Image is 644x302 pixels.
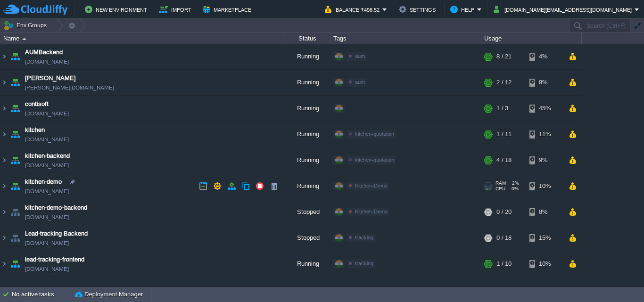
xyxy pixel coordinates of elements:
button: Deployment Manager [75,290,143,299]
div: 0 / 18 [496,225,512,251]
img: AMDAwAAAACH5BAEAAAAALAAAAAABAAEAAAICRAEAOw== [0,147,8,173]
a: [DOMAIN_NAME] [25,212,69,222]
a: kitchen-backend [25,151,70,161]
div: 8 / 21 [496,44,512,69]
iframe: chat widget [604,264,635,293]
div: 1 / 10 [496,251,512,277]
img: AMDAwAAAACH5BAEAAAAALAAAAAABAAEAAAICRAEAOw== [22,38,26,40]
div: 9% [529,147,560,173]
div: Running [283,70,330,95]
img: AMDAwAAAACH5BAEAAAAALAAAAAABAAEAAAICRAEAOw== [8,147,22,173]
img: AMDAwAAAACH5BAEAAAAALAAAAAABAAEAAAICRAEAOw== [0,122,8,147]
button: Balance ₹498.52 [325,4,382,15]
a: [DOMAIN_NAME] [25,109,69,118]
div: Running [283,122,330,147]
span: Kitchen-Demo [355,209,388,214]
div: Stopped [283,225,330,251]
img: AMDAwAAAACH5BAEAAAAALAAAAAABAAEAAAICRAEAOw== [8,122,22,147]
div: Running [283,173,330,199]
div: 10% [529,251,560,277]
img: AMDAwAAAACH5BAEAAAAALAAAAAABAAEAAAICRAEAOw== [8,70,22,95]
img: AMDAwAAAACH5BAEAAAAALAAAAAABAAEAAAICRAEAOw== [0,251,8,277]
span: kitchen-quotation [355,157,394,163]
span: kitchen-quotation [355,131,394,137]
a: lead-tracking-frontend [25,255,84,264]
div: Running [283,96,330,121]
a: AUMBackend [25,48,63,57]
a: kitchen-demo [25,177,62,187]
div: Tags [331,33,481,44]
span: CPU [495,186,505,192]
img: AMDAwAAAACH5BAEAAAAALAAAAAABAAEAAAICRAEAOw== [0,44,8,69]
a: contisoft [25,99,49,109]
img: AMDAwAAAACH5BAEAAAAALAAAAAABAAEAAAICRAEAOw== [0,199,8,225]
div: No active tasks [12,287,71,302]
div: Running [283,44,330,69]
img: AMDAwAAAACH5BAEAAAAALAAAAAABAAEAAAICRAEAOw== [8,251,22,277]
img: AMDAwAAAACH5BAEAAAAALAAAAAABAAEAAAICRAEAOw== [8,173,22,199]
img: CloudJiffy [3,4,67,16]
span: tracking [355,235,373,240]
img: AMDAwAAAACH5BAEAAAAALAAAAAABAAEAAAICRAEAOw== [8,96,22,121]
a: [DOMAIN_NAME] [25,264,69,274]
a: [DOMAIN_NAME] [25,57,69,66]
div: 1 / 3 [496,96,508,121]
div: 11% [529,122,560,147]
a: [DOMAIN_NAME] [25,135,69,144]
div: Running [283,251,330,277]
span: Kitchen-Demo [355,183,388,188]
a: [DOMAIN_NAME] [25,161,69,170]
div: 2 / 12 [496,70,512,95]
div: 8% [529,199,560,225]
div: 10% [529,173,560,199]
img: AMDAwAAAACH5BAEAAAAALAAAAAABAAEAAAICRAEAOw== [8,44,22,69]
div: 4 / 18 [496,147,512,173]
span: RAM [495,180,506,186]
button: Env Groups [3,19,50,32]
a: [PERSON_NAME][DOMAIN_NAME] [25,83,114,92]
span: 0% [509,186,519,192]
div: 15% [529,225,560,251]
button: [DOMAIN_NAME][EMAIL_ADDRESS][DOMAIN_NAME] [494,4,635,15]
button: Help [450,4,477,15]
button: New Environment [85,4,150,15]
div: Stopped [283,199,330,225]
div: Usage [482,33,581,44]
div: Status [284,33,330,44]
button: Marketplace [203,4,254,15]
a: [PERSON_NAME] [25,73,76,83]
div: 1 / 11 [496,122,512,147]
div: Running [283,147,330,173]
a: [DOMAIN_NAME] [25,187,69,196]
a: Lead-tracking Backend [25,229,88,238]
div: 4% [529,44,560,69]
span: aum [355,79,365,85]
img: AMDAwAAAACH5BAEAAAAALAAAAAABAAEAAAICRAEAOw== [0,70,8,95]
div: 8% [529,70,560,95]
div: 45% [529,96,560,121]
a: kitchen-demo-backend [25,203,87,212]
span: 2% [510,180,519,186]
a: [DOMAIN_NAME] [25,238,69,248]
img: AMDAwAAAACH5BAEAAAAALAAAAAABAAEAAAICRAEAOw== [8,199,22,225]
span: aum [355,53,365,59]
div: 0 / 20 [496,199,512,225]
button: Settings [399,4,438,15]
img: AMDAwAAAACH5BAEAAAAALAAAAAABAAEAAAICRAEAOw== [8,225,22,251]
img: AMDAwAAAACH5BAEAAAAALAAAAAABAAEAAAICRAEAOw== [0,96,8,121]
button: Import [159,4,194,15]
span: tracking [355,261,373,266]
a: kitchen [25,125,45,135]
div: Name [1,33,283,44]
img: AMDAwAAAACH5BAEAAAAALAAAAAABAAEAAAICRAEAOw== [0,173,8,199]
img: AMDAwAAAACH5BAEAAAAALAAAAAABAAEAAAICRAEAOw== [0,225,8,251]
